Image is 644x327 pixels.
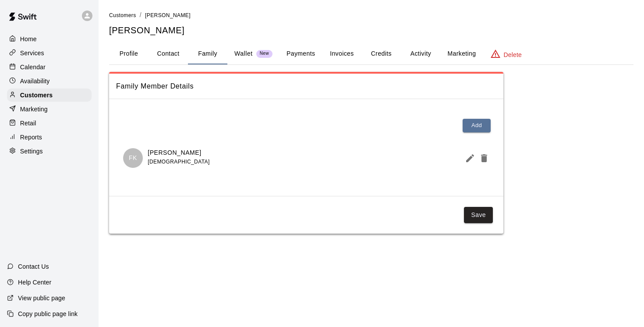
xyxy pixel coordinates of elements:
[109,11,136,18] a: Customers
[18,278,51,287] p: Help Center
[188,43,227,64] button: Family
[322,43,361,64] button: Invoices
[7,89,92,102] a: Customers
[280,43,322,64] button: Payments
[234,49,253,58] p: Wallet
[361,43,401,64] button: Credits
[20,105,48,114] p: Marketing
[256,51,272,57] span: New
[116,81,496,92] span: Family Member Details
[109,43,633,64] div: basic tabs example
[20,91,53,100] p: Customers
[7,103,92,116] a: Marketing
[401,43,440,64] button: Activity
[504,50,522,59] p: Delete
[109,43,149,64] button: Profile
[7,32,92,46] a: Home
[18,309,78,318] p: Copy public page link
[109,12,136,18] span: Customers
[145,12,191,18] span: [PERSON_NAME]
[7,46,92,60] a: Services
[20,63,46,71] p: Calendar
[140,11,142,20] li: /
[129,153,137,163] p: FK
[20,119,36,128] p: Retail
[7,131,92,144] a: Reports
[464,207,493,223] button: Save
[7,117,92,130] a: Retail
[440,43,483,64] button: Marketing
[7,145,92,158] a: Settings
[475,149,489,167] button: Delete
[20,35,37,43] p: Home
[20,49,44,57] p: Services
[461,149,475,167] button: Edit Member
[148,159,209,165] span: [DEMOGRAPHIC_DATA]
[109,11,633,20] nav: breadcrumb
[20,133,42,142] p: Reports
[109,25,633,36] h5: [PERSON_NAME]
[20,147,43,156] p: Settings
[18,262,49,271] p: Contact Us
[18,294,65,302] p: View public page
[123,148,143,168] div: Finnegan Kim
[463,119,491,132] button: Add
[20,77,50,85] p: Availability
[7,60,92,74] a: Calendar
[148,148,209,157] p: [PERSON_NAME]
[7,75,92,88] a: Availability
[149,43,188,64] button: Contact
